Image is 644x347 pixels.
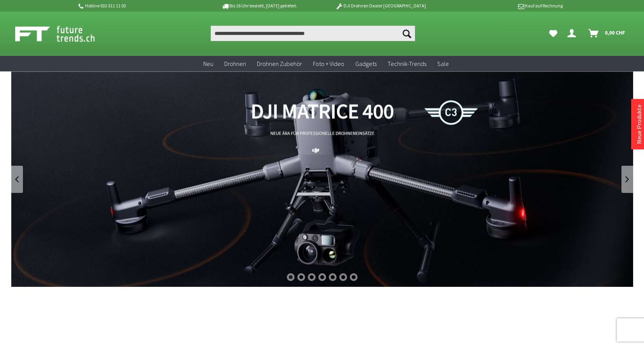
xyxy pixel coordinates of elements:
[308,273,316,281] div: 3
[382,56,432,72] a: Technik-Trends
[545,26,561,41] a: Meine Favoriten
[219,56,251,72] a: Drohnen
[350,56,382,72] a: Gadgets
[350,273,358,281] div: 7
[355,60,377,68] span: Gadgets
[564,26,582,41] a: Dein Konto
[224,60,246,68] span: Drohnen
[585,26,629,41] a: Warenkorb
[605,26,625,39] span: 0,00 CHF
[318,273,326,281] div: 4
[199,1,320,10] p: Bis 16 Uhr bestellt, [DATE] geliefert.
[307,56,350,72] a: Foto + Video
[399,26,415,41] button: Suchen
[251,56,307,72] a: Drohnen Zubehör
[257,60,302,68] span: Drohnen Zubehör
[387,60,426,68] span: Technik-Trends
[313,60,344,68] span: Foto + Video
[11,71,633,287] a: DJI Matrice 400
[437,60,449,68] span: Sale
[77,1,199,10] p: Hotline 032 511 11 03
[297,273,305,281] div: 2
[339,273,347,281] div: 6
[329,273,337,281] div: 5
[442,1,563,10] p: Kauf auf Rechnung
[211,26,415,41] input: Produkt, Marke, Kategorie, EAN, Artikelnummer…
[432,56,454,72] a: Sale
[15,24,112,43] img: Shop Futuretrends - zur Startseite wechseln
[635,104,643,144] a: Neue Produkte
[198,56,219,72] a: Neu
[320,1,441,10] p: DJI Drohnen Dealer [GEOGRAPHIC_DATA]
[287,273,295,281] div: 1
[203,60,213,68] span: Neu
